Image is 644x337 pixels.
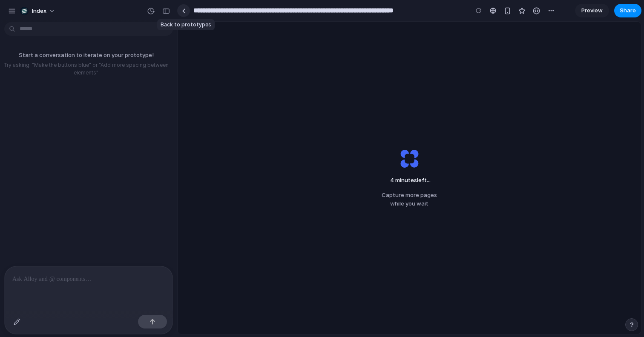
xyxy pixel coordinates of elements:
button: Index [17,4,60,18]
p: Try asking: "Make the buttons blue" or "Add more spacing between elements" [3,61,169,77]
span: Preview [581,6,603,15]
div: Back to prototypes [157,19,215,30]
span: Capture more pages while you wait [382,191,437,208]
p: Start a conversation to iterate on your prototype! [3,51,169,60]
span: 4 [390,177,394,183]
a: Preview [575,4,609,17]
button: Share [614,4,641,17]
span: Share [620,6,636,15]
span: minutes left ... [386,176,433,185]
span: Index [32,7,46,15]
